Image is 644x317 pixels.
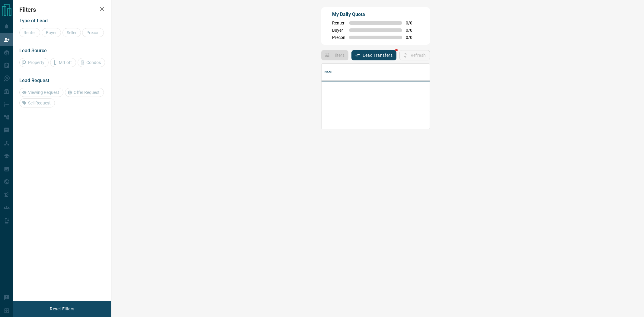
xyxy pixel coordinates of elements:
[46,304,78,314] button: Reset Filters
[332,21,345,25] span: Renter
[19,78,49,83] span: Lead Request
[406,28,419,33] span: 0 / 0
[406,35,419,40] span: 0 / 0
[19,18,48,24] span: Type of Lead
[19,48,47,53] span: Lead Source
[406,21,419,25] span: 0 / 0
[351,50,396,60] button: Lead Transfers
[19,6,105,13] h2: Filters
[322,64,600,81] div: Name
[332,35,345,40] span: Precon
[332,28,345,33] span: Buyer
[332,11,419,18] p: My Daily Quota
[325,64,334,81] div: Name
